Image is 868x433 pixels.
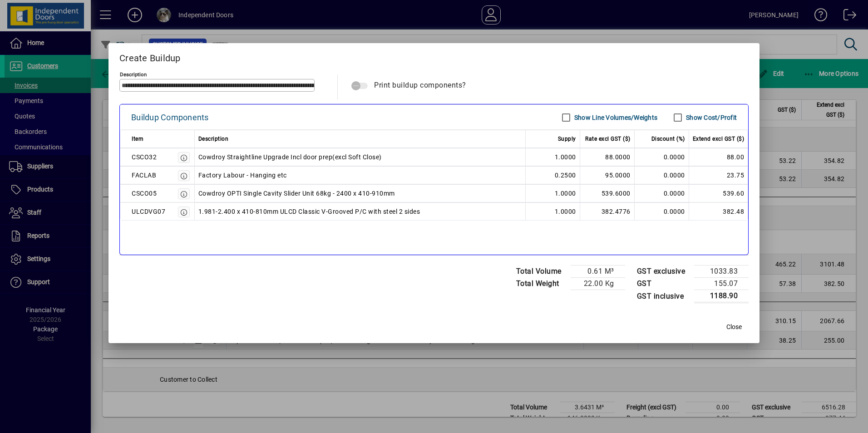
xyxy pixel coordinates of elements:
[526,202,580,221] td: 1.0000
[584,206,631,217] div: 382.4776
[374,81,466,89] span: Print buildup components?
[635,166,689,184] td: 0.0000
[195,184,526,202] td: Cowdroy OPTI Single Cavity Slider Unit 68kg - 2400 x 410-910mm
[132,170,156,181] div: FACLAB
[132,188,157,199] div: CSCO05
[584,152,631,162] div: 88.0000
[632,278,695,290] td: GST
[132,206,165,217] div: ULCDVG07
[720,319,749,335] button: Close
[512,266,571,278] td: Total Volume
[684,113,737,122] label: Show Cost/Profit
[108,43,759,69] h2: Create Buildup
[526,166,580,184] td: 0.2500
[651,133,685,144] span: Discount (%)
[689,148,749,166] td: 88.00
[526,184,580,202] td: 1.0000
[689,184,749,202] td: 539.60
[584,170,631,181] div: 95.0000
[726,322,742,332] span: Close
[632,290,695,303] td: GST inclusive
[689,166,749,184] td: 23.75
[635,148,689,166] td: 0.0000
[585,133,631,144] span: Rate excl GST ($)
[694,278,749,290] td: 155.07
[689,202,749,221] td: 382.48
[572,113,657,122] label: Show Line Volumes/Weights
[131,110,209,125] div: Buildup Components
[571,278,625,290] td: 22.00 Kg
[635,184,689,202] td: 0.0000
[526,148,580,166] td: 1.0000
[558,133,576,144] span: Supply
[132,133,143,144] span: Item
[694,266,749,278] td: 1033.83
[195,148,526,166] td: Cowdroy Straightline Upgrade Incl door prep(excl Soft Close)
[584,188,631,199] div: 539.6000
[120,71,147,78] mat-label: Description
[693,133,745,144] span: Extend excl GST ($)
[512,278,571,290] td: Total Weight
[195,166,526,184] td: Factory Labour - Hanging etc
[632,266,695,278] td: GST exclusive
[195,202,526,221] td: 1.981-2.400 x 410-810mm ULCD Classic V-Grooved P/C with steel 2 sides
[571,266,625,278] td: 0.61 M³
[198,133,229,144] span: Description
[635,202,689,221] td: 0.0000
[694,290,749,303] td: 1188.90
[132,152,157,162] div: CSCO32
